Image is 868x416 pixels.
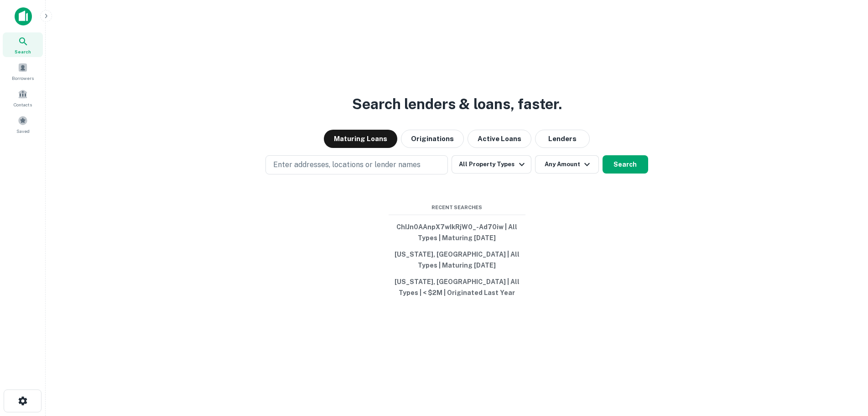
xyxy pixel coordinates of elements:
iframe: Chat Widget [822,343,868,387]
button: All Property Types [452,155,531,174]
a: Saved [3,112,43,137]
span: Search [15,48,31,55]
span: Borrowers [12,74,34,82]
p: Enter addresses, locations or lender names [273,159,421,170]
button: Any Amount [535,155,599,174]
a: Search [3,32,43,57]
span: Contacts [14,101,32,108]
button: Originations [401,130,464,148]
button: Enter addresses, locations or lender names [265,155,448,174]
button: [US_STATE], [GEOGRAPHIC_DATA] | All Types | Maturing [DATE] [389,246,525,274]
span: Recent Searches [389,204,525,211]
button: Maturing Loans [324,130,397,148]
span: Saved [16,127,30,135]
button: ChIJn0AAnpX7wIkRjW0_-Ad70iw | All Types | Maturing [DATE] [389,219,525,246]
a: Contacts [3,85,43,110]
button: Search [603,155,648,174]
button: Lenders [535,130,590,148]
button: [US_STATE], [GEOGRAPHIC_DATA] | All Types | < $2M | Originated Last Year [389,274,525,301]
button: Active Loans [468,130,531,148]
img: capitalize-icon.png [15,7,32,26]
h3: Search lenders & loans, faster. [352,93,562,115]
a: Borrowers [3,59,43,84]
